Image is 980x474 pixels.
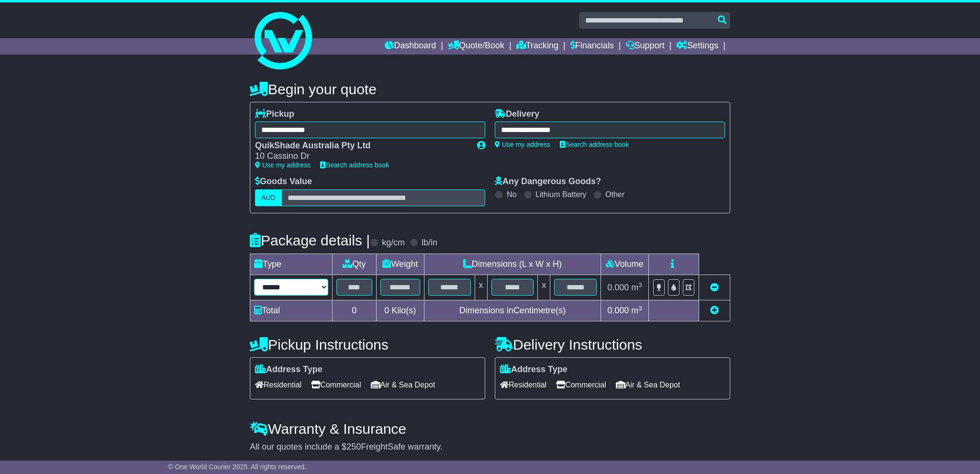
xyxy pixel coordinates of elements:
[250,81,730,97] h4: Begin your quote
[422,238,437,248] label: lb/in
[382,238,405,248] label: kg/cm
[631,283,642,292] span: m
[250,337,485,353] h4: Pickup Instructions
[638,305,642,312] sup: 3
[448,38,504,55] a: Quote/Book
[535,190,587,199] label: Lithium Battery
[250,254,333,275] td: Type
[311,377,361,392] span: Commercial
[385,38,436,55] a: Dashboard
[475,275,487,300] td: x
[605,190,624,199] label: Other
[495,176,601,187] label: Any Dangerous Goods?
[250,232,370,248] h4: Package details |
[495,141,550,148] a: Use my address
[255,189,282,206] label: AUD
[168,463,306,471] span: © One World Courier 2025. All rights reserved.
[570,38,614,55] a: Financials
[495,337,730,353] h4: Delivery Instructions
[424,254,601,275] td: Dimensions (L x W x H)
[560,141,629,148] a: Search address book
[710,306,719,315] a: Add new item
[538,275,550,300] td: x
[384,306,389,315] span: 0
[376,300,424,321] td: Kilo(s)
[638,281,642,288] sup: 3
[371,377,435,392] span: Air & Sea Depot
[320,161,389,169] a: Search address book
[516,38,558,55] a: Tracking
[507,190,516,199] label: No
[250,300,333,321] td: Total
[332,254,376,275] td: Qty
[424,300,601,321] td: Dimensions in Centimetre(s)
[376,254,424,275] td: Weight
[626,38,665,55] a: Support
[500,377,546,392] span: Residential
[556,377,606,392] span: Commercial
[255,161,311,169] a: Use my address
[255,151,468,162] div: 10 Cassino Dr
[607,283,629,292] span: 0.000
[250,442,730,452] div: All our quotes include a $ FreightSafe warranty.
[255,176,312,187] label: Goods Value
[346,442,361,452] span: 250
[710,283,719,292] a: Remove this item
[250,421,730,437] h4: Warranty & Insurance
[607,306,629,315] span: 0.000
[616,377,680,392] span: Air & Sea Depot
[676,38,718,55] a: Settings
[631,306,642,315] span: m
[255,364,323,375] label: Address Type
[255,377,301,392] span: Residential
[500,364,568,375] label: Address Type
[255,141,468,151] div: QuikShade Australia Pty Ltd
[601,254,648,275] td: Volume
[255,109,294,120] label: Pickup
[495,109,539,120] label: Delivery
[332,300,376,321] td: 0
